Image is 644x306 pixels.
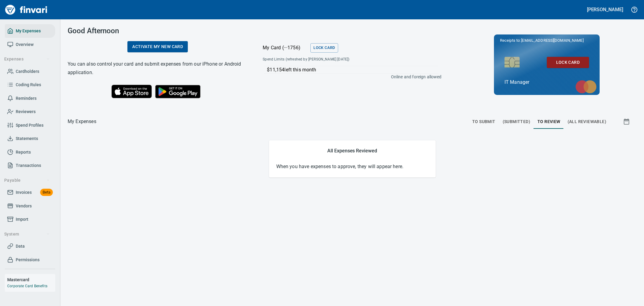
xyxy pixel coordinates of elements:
span: Lock Card [552,59,584,66]
a: Import [5,213,55,226]
img: mastercard.svg [572,77,600,96]
span: Beta [40,189,53,196]
p: My Expenses [68,118,96,125]
a: Coding Rules [5,78,55,92]
a: InvoicesBeta [5,186,55,199]
p: When you have expenses to approve, they will appear here. [276,163,428,170]
span: Vendors [16,202,32,210]
a: Cardholders [5,65,55,78]
img: Finvari [4,2,49,17]
h3: Good Afternoon [68,27,248,35]
span: To Review [537,118,560,125]
span: Coding Rules [16,81,41,89]
span: Statements [16,135,38,142]
a: Statements [5,132,55,145]
p: $11,154 left this month [267,66,438,73]
a: Overview [5,38,55,51]
button: Lock Card [547,57,589,68]
span: Reports [16,148,31,156]
button: [PERSON_NAME] [585,5,625,14]
p: Online and foreign allowed [258,74,441,80]
button: Payable [2,175,52,186]
a: Reminders [5,92,55,105]
button: Lock Card [310,43,338,53]
a: Reviewers [5,105,55,119]
span: Spend Profiles [16,122,43,129]
span: System [4,230,50,238]
span: Activate my new card [132,43,183,50]
span: Data [16,243,25,250]
span: Overview [16,41,34,48]
button: Show transactions within a particular date range [617,114,637,129]
span: Cardholders [16,68,39,75]
span: Spend Limits (refreshed by [PERSON_NAME] [DATE]) [263,57,395,63]
nav: breadcrumb [68,118,96,125]
span: Import [16,216,28,223]
span: Permissions [16,256,40,264]
button: Expenses [2,54,52,65]
p: IT Manager [505,79,589,86]
img: Get it on Google Play [152,82,204,102]
span: (All Reviewable) [568,118,606,125]
h5: All Expenses Reviewed [276,148,428,154]
img: Download on the App Store [111,85,152,98]
span: Expenses [4,55,50,63]
h5: [PERSON_NAME] [587,6,623,13]
span: To Submit [472,118,495,125]
a: Vendors [5,199,55,213]
h6: You can also control your card and submit expenses from our iPhone or Android application. [68,60,248,77]
h6: Mastercard [7,276,55,283]
span: Payable [4,177,50,184]
span: (Submitted) [503,118,530,125]
a: Data [5,239,55,253]
span: Reminders [16,95,37,102]
a: Transactions [5,159,55,172]
span: Reviewers [16,108,36,116]
span: Invoices [16,189,32,196]
a: Reports [5,145,55,159]
button: System [2,229,52,240]
a: My Expenses [5,24,55,38]
p: My Card (···1756) [263,44,308,51]
span: [EMAIL_ADDRESS][DOMAIN_NAME] [521,37,584,43]
a: Corporate Card Benefits [7,284,47,288]
a: Permissions [5,253,55,267]
span: My Expenses [16,27,41,35]
p: Receipts to: [500,37,594,44]
span: Transactions [16,162,41,169]
a: Spend Profiles [5,119,55,132]
a: Activate my new card [127,41,188,52]
span: Lock Card [313,44,335,51]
